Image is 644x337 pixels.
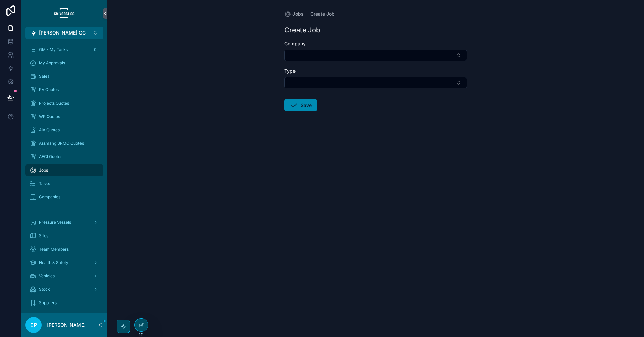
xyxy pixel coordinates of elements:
p: [PERSON_NAME] [47,322,86,328]
span: Type [284,68,296,74]
a: Assmang BRMO Quotes [25,137,103,149]
a: GM - My Tasks0 [25,44,103,56]
img: App logo [54,8,75,19]
span: Projects Quotes [39,100,69,106]
span: Assmang BRMO Quotes [39,141,84,146]
span: Companies [39,194,60,200]
span: WP Quotes [39,114,60,119]
span: Jobs [39,167,48,173]
a: Health & Safety [25,257,103,269]
span: Sales [39,74,49,79]
a: Vehicles [25,270,103,282]
a: My Approvals [25,57,103,69]
span: [PERSON_NAME] CC [39,29,86,36]
a: AECI Quotes [25,151,103,163]
a: AIA Quotes [25,124,103,136]
span: Tasks [39,181,50,186]
span: My Approvals [39,60,65,66]
a: Pressure Vessels [25,216,103,228]
a: Companies [25,191,103,203]
a: Suppliers [25,297,103,309]
span: Stock [39,287,50,292]
span: Health & Safety [39,260,68,265]
span: AECI Quotes [39,154,62,159]
a: Jobs [25,164,103,176]
span: Jobs [292,11,304,17]
span: Suppliers [39,300,57,306]
a: WP Quotes [25,111,103,123]
span: GM - My Tasks [39,47,68,52]
span: Pressure Vessels [39,220,71,225]
a: Projects Quotes [25,97,103,109]
button: Select Button [284,77,467,88]
a: PV Quotes [25,84,103,96]
button: Select Button [25,27,103,39]
span: PV Quotes [39,87,59,92]
a: Sales [25,70,103,82]
span: EP [30,321,37,329]
div: scrollable content [21,39,107,313]
button: Save [284,99,317,111]
a: Sites [25,230,103,242]
a: Stock [25,283,103,295]
a: Tasks [25,178,103,190]
a: Jobs [284,11,304,17]
button: Select Button [284,50,467,61]
span: AIA Quotes [39,127,60,133]
span: Team Members [39,247,69,252]
h1: Create Job [284,25,320,35]
span: Vehicles [39,273,55,279]
a: Team Members [25,243,103,255]
a: Create Job [310,11,335,17]
span: Sites [39,233,48,239]
span: Company [284,41,306,46]
div: 0 [91,46,99,54]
